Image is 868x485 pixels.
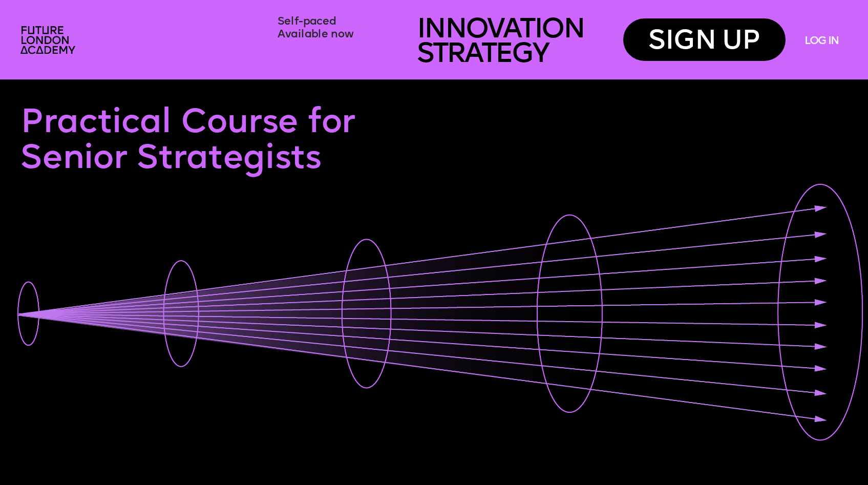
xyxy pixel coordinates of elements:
[278,29,354,40] span: Available now
[278,16,336,27] span: Self-paced
[20,107,365,177] span: Practical Course for Senior Strategists
[417,40,548,69] span: STRATEGY
[417,16,584,44] span: INNOVATION
[16,21,83,61] img: upload-2f72e7a8-3806-41e8-b55b-d754ac055a4a.png
[805,36,838,48] a: LOG IN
